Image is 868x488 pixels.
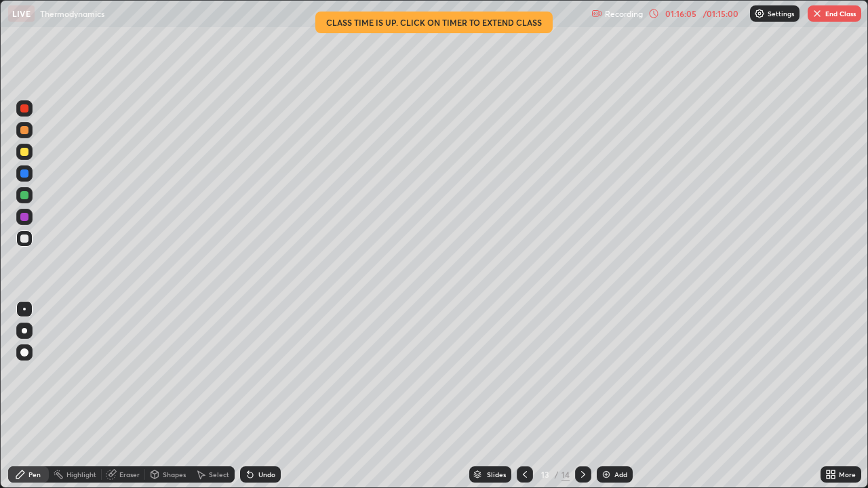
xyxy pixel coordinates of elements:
[12,8,31,19] p: LIVE
[163,471,186,478] div: Shapes
[487,471,506,478] div: Slides
[561,468,570,481] div: 14
[119,471,140,478] div: Eraser
[808,5,861,22] button: End Class
[601,469,612,480] img: add-slide-button
[40,8,104,19] p: Thermodynamics
[839,471,856,478] div: More
[812,8,823,19] img: end-class-cross
[209,471,229,478] div: Select
[754,8,765,19] img: class-settings-icons
[555,470,559,479] div: /
[66,471,96,478] div: Highlight
[768,10,794,17] p: Settings
[605,9,643,19] p: Recording
[591,8,602,19] img: recording.375f2c34.svg
[538,470,552,479] div: 13
[258,471,275,478] div: Undo
[614,471,627,478] div: Add
[28,471,41,478] div: Pen
[662,9,700,18] div: 01:16:05
[700,9,742,18] div: / 01:15:00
